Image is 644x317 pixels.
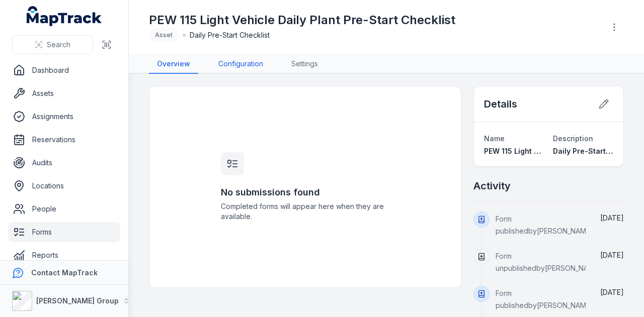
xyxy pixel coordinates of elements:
[8,222,120,242] a: Forms
[149,12,455,28] h1: PEW 115 Light Vehicle Daily Plant Pre-Start Checklist
[8,199,120,219] a: People
[149,28,179,42] div: Asset
[27,6,102,26] a: MapTrack
[8,107,120,127] a: Assignments
[283,55,326,74] a: Settings
[149,55,198,74] a: Overview
[496,252,601,272] span: Form unpublished by [PERSON_NAME]
[496,289,593,309] span: Form published by [PERSON_NAME]
[473,179,511,193] h2: Activity
[600,288,624,296] span: [DATE]
[496,215,593,235] span: Form published by [PERSON_NAME]
[221,185,390,199] h3: No submissions found
[31,268,98,277] strong: Contact MapTrack
[600,288,624,296] time: 11/07/2025, 10:46:45 am
[36,296,119,305] strong: [PERSON_NAME] Group
[8,130,120,150] a: Reservations
[8,60,120,80] a: Dashboard
[553,134,593,143] span: Description
[8,153,120,173] a: Audits
[8,245,120,265] a: Reports
[210,55,271,74] a: Configuration
[484,97,517,111] h2: Details
[600,251,624,259] span: [DATE]
[553,147,641,155] span: Daily Pre-Start Checklist
[190,30,270,40] span: Daily Pre-Start Checklist
[221,201,390,222] span: Completed forms will appear here when they are available.
[8,83,120,103] a: Assets
[8,176,120,196] a: Locations
[484,134,505,143] span: Name
[600,214,624,222] span: [DATE]
[47,40,70,50] span: Search
[600,251,624,259] time: 11/08/2025, 9:30:02 am
[12,35,93,54] button: Search
[600,214,624,222] time: 11/08/2025, 9:30:28 am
